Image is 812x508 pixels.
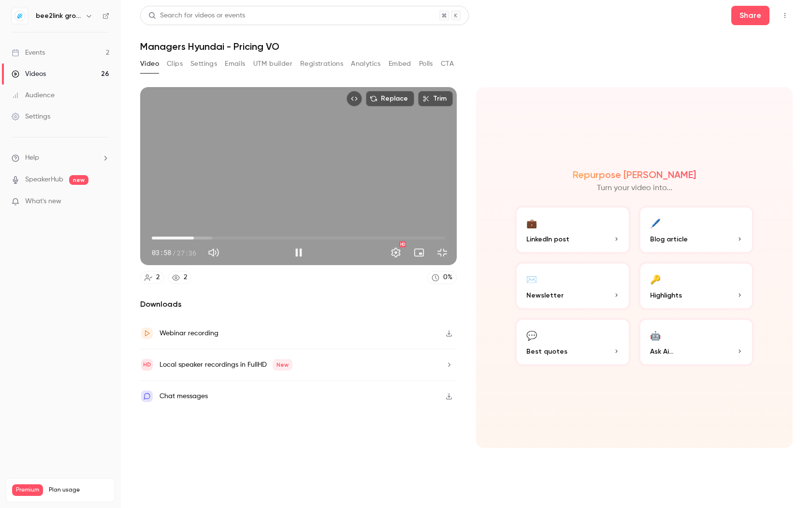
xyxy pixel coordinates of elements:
button: Mute [204,243,223,262]
h1: Managers Hyundai - Pricing VO [140,41,793,52]
button: Turn on miniplayer [409,243,429,262]
span: Newsletter [526,290,564,300]
a: 2 [168,271,191,284]
div: Settings [12,112,50,121]
button: 💼LinkedIn post [515,206,631,254]
div: Local speaker recordings in FullHD [159,359,292,371]
span: 27:36 [177,248,196,258]
h6: bee2link group - Formation continue Hyundai [36,11,81,21]
span: / [172,248,176,258]
button: 🖊️Blog article [638,206,754,254]
button: Embed video [347,91,362,106]
span: What's new [25,196,61,207]
button: Top Bar Actions [777,8,793,23]
button: Clips [167,56,183,72]
div: Events [12,48,45,58]
a: SpeakerHub [25,175,63,185]
button: Replace [366,91,414,106]
span: New [273,359,292,371]
span: Ask Ai... [650,346,673,357]
button: 🤖Ask Ai... [638,318,754,366]
button: Video [140,56,159,72]
button: UTM builder [253,56,292,72]
button: Pause [289,243,308,262]
div: 🖊️ [650,215,661,230]
li: help-dropdown-opener [12,153,109,163]
h2: Downloads [140,299,457,310]
div: HD [399,241,406,247]
span: Help [25,153,39,163]
div: ✉️ [526,271,537,286]
span: Premium [12,484,43,496]
button: CTA [441,56,454,72]
button: Settings [190,56,217,72]
div: 2 [156,272,159,283]
button: Polls [419,56,433,72]
span: Blog article [650,234,688,244]
span: new [69,175,88,185]
span: Best quotes [526,346,567,357]
button: Trim [418,91,453,106]
button: Registrations [300,56,343,72]
div: Search for videos or events [148,11,245,21]
button: Share [731,6,769,25]
button: Settings [386,243,406,262]
a: 0% [427,271,457,284]
span: LinkedIn post [526,234,569,244]
p: Turn your video into... [597,182,672,194]
h2: Repurpose [PERSON_NAME] [573,169,696,180]
button: 💬Best quotes [515,318,631,366]
button: ✉️Newsletter [515,262,631,310]
img: bee2link group - Formation continue Hyundai [12,8,28,24]
div: 🤖 [650,328,661,343]
button: 🔑Highlights [638,262,754,310]
a: 2 [140,271,164,284]
div: 03:58 [152,248,196,258]
span: Highlights [650,290,682,300]
div: Webinar recording [159,328,218,339]
div: 🔑 [650,271,661,286]
div: 💼 [526,215,537,230]
iframe: Noticeable Trigger [98,197,109,206]
button: Analytics [351,56,381,72]
span: Plan usage [49,486,109,494]
button: Emails [225,56,245,72]
span: 03:58 [152,248,171,258]
button: Embed [389,56,411,72]
div: Chat messages [159,390,208,402]
div: Audience [12,90,55,100]
div: 💬 [526,328,537,343]
div: 2 [184,272,187,283]
div: Videos [12,69,46,79]
div: 0 % [443,272,452,283]
button: Exit full screen [433,243,452,262]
